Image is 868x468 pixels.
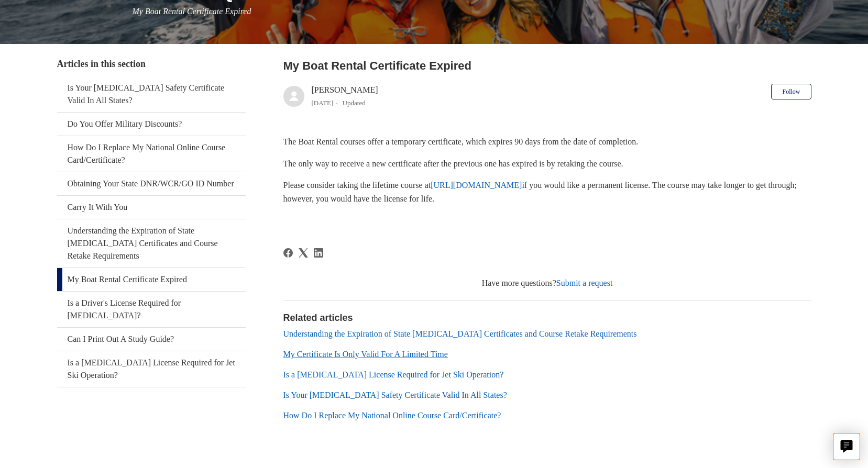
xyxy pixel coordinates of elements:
a: LinkedIn [314,248,323,258]
svg: Share this page on Facebook [283,248,293,258]
span: The only way to receive a new certificate after the previous one has expired is by retaking the c... [283,159,623,168]
a: Is a Driver's License Required for [MEDICAL_DATA]? [57,292,246,327]
a: How Do I Replace My National Online Course Card/Certificate? [57,136,246,172]
div: [PERSON_NAME] [312,84,378,109]
div: Have more questions? [283,277,811,289]
a: Understanding the Expiration of State [MEDICAL_DATA] Certificates and Course Retake Requirements [57,219,246,268]
a: My Boat Rental Certificate Expired [57,268,246,291]
a: X Corp [299,248,308,258]
button: Live chat [833,433,860,460]
a: Carry It With You [57,196,246,219]
a: Is Your [MEDICAL_DATA] Safety Certificate Valid In All States? [283,391,507,399]
span: The Boat Rental courses offer a temporary certificate, which expires 90 days from the date of com... [283,137,639,146]
a: Understanding the Expiration of State [MEDICAL_DATA] Certificates and Course Retake Requirements [283,329,637,338]
a: My Certificate Is Only Valid For A Limited Time [283,350,448,359]
span: My Boat Rental Certificate Expired [133,7,251,16]
svg: Share this page on LinkedIn [314,248,323,258]
h2: My Boat Rental Certificate Expired [283,57,811,74]
span: Articles in this section [57,59,146,69]
a: Submit a request [556,278,613,287]
a: How Do I Replace My National Online Course Card/Certificate? [283,411,501,420]
a: Facebook [283,248,293,258]
a: [URL][DOMAIN_NAME] [431,181,522,190]
li: Updated [343,99,366,107]
a: Is a [MEDICAL_DATA] License Required for Jet Ski Operation? [57,351,246,387]
time: 03/01/2024, 16:59 [312,99,334,107]
a: Do You Offer Military Discounts? [57,113,246,136]
a: Can I Print Out A Study Guide? [57,328,246,351]
a: Is a [MEDICAL_DATA] License Required for Jet Ski Operation? [283,370,504,379]
h2: Related articles [283,311,811,325]
svg: Share this page on X Corp [299,248,308,258]
a: Obtaining Your State DNR/WCR/GO ID Number [57,172,246,195]
a: Is Your [MEDICAL_DATA] Safety Certificate Valid In All States? [57,76,246,112]
span: Please consider taking the lifetime course at if you would like a permanent license. The course m... [283,181,797,203]
button: Follow Article [771,84,811,99]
